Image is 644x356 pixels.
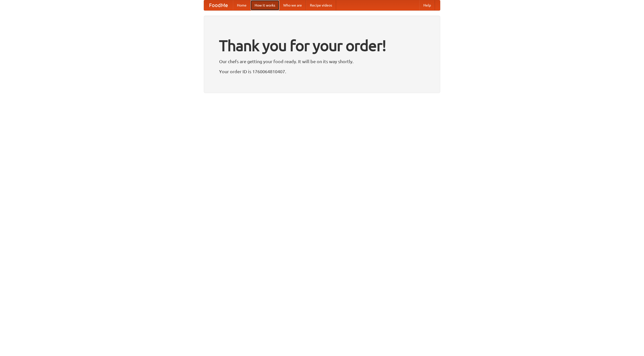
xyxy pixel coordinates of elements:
[419,0,435,10] a: Help
[233,0,251,10] a: Home
[219,68,425,75] p: Your order ID is 1760064810407.
[279,0,306,10] a: Who we are
[204,0,233,10] a: FoodMe
[251,0,279,10] a: How it works
[219,58,425,65] p: Our chefs are getting your food ready. It will be on its way shortly.
[219,33,425,58] h1: Thank you for your order!
[306,0,336,10] a: Recipe videos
